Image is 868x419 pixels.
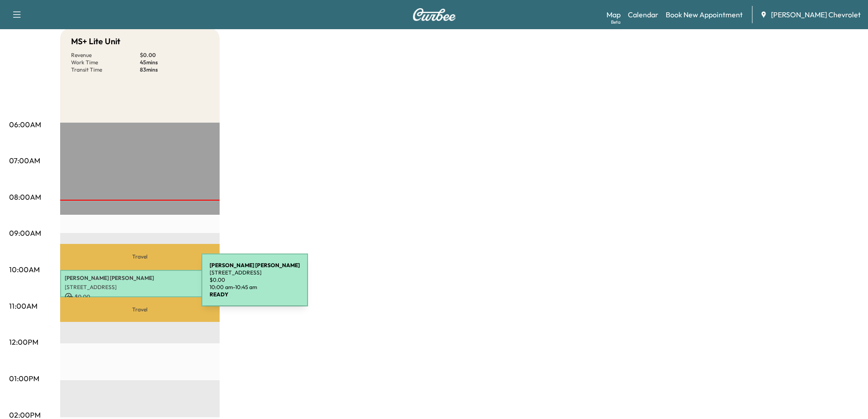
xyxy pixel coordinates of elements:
p: 07:00AM [9,155,40,166]
p: 11:00AM [9,300,37,311]
p: $ 0.00 [65,293,215,301]
p: 01:00PM [9,373,39,384]
p: Travel [60,244,220,270]
p: 10:00AM [9,264,40,275]
a: MapBeta [606,9,621,20]
p: [STREET_ADDRESS] [210,269,300,276]
a: Book New Appointment [666,9,743,20]
p: 08:00AM [9,191,41,202]
p: 45 mins [140,59,209,66]
img: Curbee Logo [412,8,456,21]
p: $ 0.00 [210,276,300,284]
p: Travel [60,297,220,322]
p: Work Time [71,59,140,66]
h5: MS+ Lite Unit [71,35,120,48]
p: 09:00AM [9,228,41,238]
div: Beta [611,19,621,26]
b: READY [210,291,228,298]
b: [PERSON_NAME] [PERSON_NAME] [210,262,300,269]
p: 10:00 am - 10:45 am [210,284,300,291]
p: [PERSON_NAME] [PERSON_NAME] [65,274,215,282]
p: 83 mins [140,66,209,73]
p: [STREET_ADDRESS] [65,284,215,291]
p: 12:00PM [9,336,38,347]
p: 06:00AM [9,119,41,130]
p: Transit Time [71,66,140,73]
p: Revenue [71,52,140,59]
a: Calendar [628,9,658,20]
span: [PERSON_NAME] Chevrolet [771,9,861,20]
p: $ 0.00 [140,52,209,59]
